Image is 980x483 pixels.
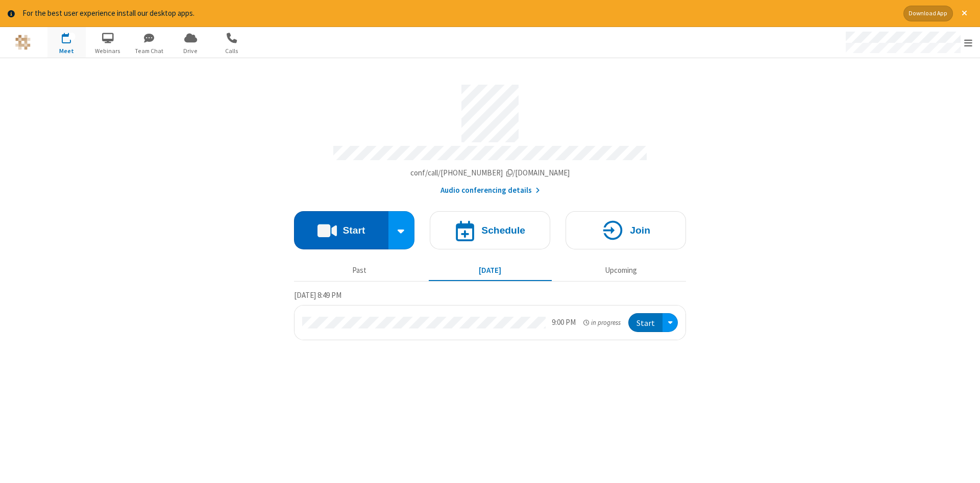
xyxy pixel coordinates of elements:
[903,6,953,21] button: Download App
[130,46,168,56] span: Team Chat
[15,35,31,50] img: QA Selenium DO NOT DELETE OR CHANGE
[663,313,678,332] div: Open menu
[430,211,550,249] button: Schedule
[342,225,365,235] h4: Start
[69,33,76,40] div: 1
[388,211,415,249] div: Start conference options
[294,290,341,300] span: [DATE] 8:49 PM
[213,46,251,56] span: Calls
[429,261,552,281] button: [DATE]
[22,8,896,19] div: For the best user experience install our desktop apps.
[552,317,576,328] div: 9:00 PM
[294,77,686,196] section: Account details
[410,168,570,177] span: Copy my meeting room link
[89,46,127,56] span: Webinars
[294,211,388,249] button: Start
[4,27,42,58] button: Logo
[410,167,570,179] button: Copy my meeting room linkCopy my meeting room link
[298,261,421,281] button: Past
[171,46,210,56] span: Drive
[583,318,621,327] em: in progress
[630,225,650,235] h4: Join
[836,27,980,58] div: Open menu
[294,289,686,340] section: Today's Meetings
[440,185,540,196] button: Audio conferencing details
[628,313,663,332] button: Start
[566,211,686,249] button: Join
[559,261,682,281] button: Upcoming
[481,225,525,235] h4: Schedule
[957,6,972,21] button: Close alert
[47,46,86,56] span: Meet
